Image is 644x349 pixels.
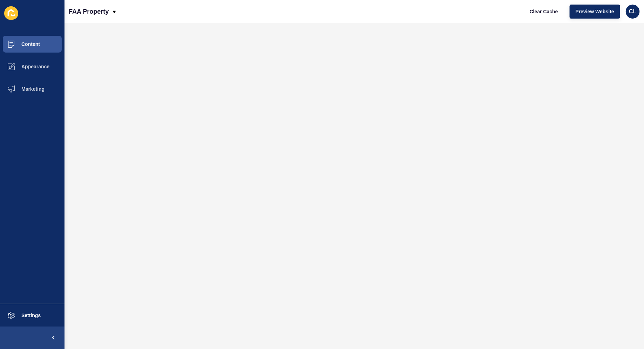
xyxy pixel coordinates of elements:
span: Clear Cache [530,8,558,15]
button: Clear Cache [524,5,564,19]
span: CL [629,8,636,15]
p: FAA Property [69,3,109,20]
span: Preview Website [576,8,614,15]
button: Preview Website [570,5,620,19]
